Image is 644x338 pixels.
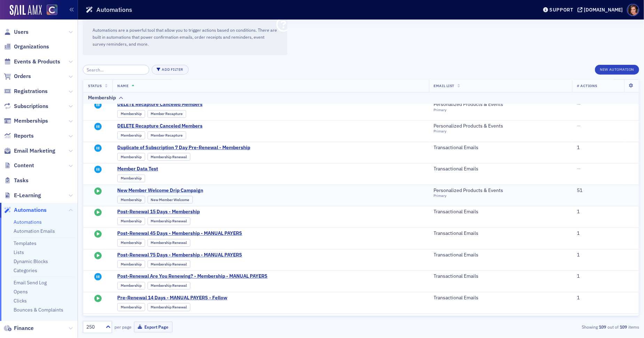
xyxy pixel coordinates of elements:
[117,196,145,203] div: Membership
[577,101,581,107] span: —
[434,193,503,198] div: Primary
[42,5,57,16] a: View Homepage
[595,65,639,75] button: New Automation
[14,192,41,199] span: E-Learning
[14,206,47,214] span: Automations
[117,230,254,237] span: Post-Renewal 45 Days - Membership - MANUAL PAYERS
[578,7,625,12] button: [DOMAIN_NAME]
[117,131,145,139] div: Membership
[14,72,31,80] span: Orders
[434,209,497,215] span: Transactional Emails
[88,94,116,102] div: Membership
[595,66,639,72] a: New Automation
[4,72,31,80] a: Orders
[148,217,191,225] div: Membership Renewal
[434,108,503,112] div: Primary
[459,324,639,330] div: Showing out of items
[577,187,634,194] div: 51
[93,27,278,48] p: Automations are a powerful tool that allow you to trigger actions based on conditions. There are ...
[14,147,55,155] span: Email Marketing
[14,267,37,274] a: Categories
[4,147,55,155] a: Email Marketing
[14,162,34,169] span: Content
[117,166,254,172] span: Member Data Test
[117,217,145,225] div: Membership
[4,177,29,184] a: Tasks
[434,295,497,301] span: Transactional Emails
[14,249,24,255] a: Lists
[4,28,29,36] a: Users
[117,123,254,129] a: DELETE Recapture Canceled Members
[434,83,454,88] span: Email List
[117,282,145,290] div: Membership
[4,58,60,66] a: Events & Products
[14,240,37,246] a: Templates
[14,177,29,184] span: Tasks
[4,43,49,51] a: Organizations
[152,65,189,75] button: Add Filter
[577,123,581,129] span: —
[96,6,132,14] h1: Automations
[148,110,186,118] div: Member Recapture
[14,28,29,36] span: Users
[117,187,254,194] a: New Member Welcome Drip Campaign
[14,58,60,66] span: Events & Products
[117,209,254,215] span: Post-Renewal 15 Days - Membership
[14,324,34,332] span: Finance
[148,196,193,203] div: New Member Welcome
[577,273,634,279] div: 1
[94,101,102,109] i: Paused
[577,166,581,172] span: —
[584,7,623,13] div: [DOMAIN_NAME]
[148,282,191,290] div: Membership Renewal
[4,87,48,95] a: Registrations
[4,192,41,199] a: E-Learning
[577,230,634,237] div: 1
[577,252,634,258] div: 1
[114,324,132,330] label: per page
[598,324,607,330] strong: 109
[148,260,191,268] div: Membership Renewal
[134,322,173,332] button: Export Page
[117,303,145,311] div: Membership
[94,273,102,281] i: Paused
[434,187,503,194] span: Personalized Products & Events
[88,83,102,88] span: Status
[619,324,628,330] strong: 109
[117,273,268,279] span: Post-Renewal Are You Renewing? - Membership - MANUAL PAYERS
[434,230,497,237] span: Transactional Emails
[148,303,191,311] div: Membership Renewal
[117,145,254,151] a: Duplicate of Subscription 7 Day Pre-Renewal - Membership
[94,209,102,216] i: Started
[577,145,634,151] div: 1
[434,101,503,108] span: Personalized Products & Events
[434,129,503,133] div: Primary
[434,123,503,129] span: Personalized Products & Events
[117,153,145,161] div: Membership
[117,175,145,182] div: Membership
[86,323,102,331] div: 250
[4,132,34,140] a: Reports
[94,123,102,130] i: Paused
[4,117,48,125] a: Memberships
[117,83,128,88] span: Name
[434,273,497,279] span: Transactional Emails
[14,228,55,234] a: Automation Emails
[83,65,149,75] input: Search…
[117,239,145,247] div: Membership
[14,43,49,51] span: Organizations
[4,324,34,332] a: Finance
[94,230,102,238] i: Started
[10,5,42,16] img: SailAMX
[117,110,145,118] div: Membership
[549,7,573,13] div: Support
[14,289,28,295] a: Opens
[14,279,47,286] a: Email Send Log
[117,101,254,108] a: DELETE Recapture Canceled Members
[14,298,27,304] a: Clicks
[117,295,254,301] a: Pre-Renewal 14 Days - MANUAL PAYERS - Fellow
[577,83,597,88] span: # Actions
